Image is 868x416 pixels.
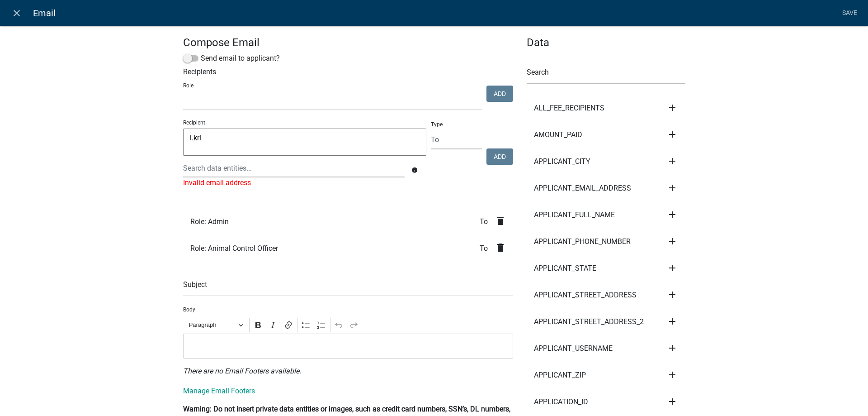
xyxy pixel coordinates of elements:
[534,345,613,352] span: APPLICANT_USERNAME
[667,182,678,193] i: add
[183,53,280,64] label: Send email to applicant?
[534,158,590,165] span: APPLICANT_CITY
[534,185,631,192] span: APPLICANT_EMAIL_ADDRESS
[534,131,582,139] span: AMOUNT_PAID
[183,367,301,375] i: There are no Email Footers available.
[486,148,513,165] button: Add
[667,236,678,247] i: add
[667,316,678,327] i: add
[534,265,596,272] span: APPLICANT_STATE
[183,159,405,177] input: Search data entities...
[183,83,193,88] label: Role
[190,218,229,225] span: Role: Admin
[486,86,513,102] button: Add
[431,122,443,127] label: Type
[183,177,426,188] div: Invalid email address
[667,343,678,354] i: add
[667,156,678,167] i: add
[480,218,495,225] span: To
[183,387,255,395] a: Manage Email Footers
[190,245,278,252] span: Role: Animal Control Officer
[527,36,685,49] h4: Data
[183,67,513,76] h6: Recipients
[534,238,631,245] span: APPLICANT_PHONE_NUMBER
[667,263,678,273] i: add
[667,396,678,407] i: add
[667,289,678,300] i: add
[183,119,426,127] p: Recipient
[185,318,247,332] button: Paragraph, Heading
[534,105,604,112] span: ALL_FEE_RECIPIENTS
[534,211,615,219] span: APPLICANT_FULL_NAME
[183,307,195,312] label: Body
[534,292,637,299] span: APPLICANT_STREET_ADDRESS
[534,372,586,379] span: APPLICANT_ZIP
[189,320,236,330] span: Paragraph
[534,318,644,325] span: APPLICANT_STREET_ADDRESS_2
[411,167,418,173] i: info
[183,334,513,359] div: Editor editing area: main. Press Alt+0 for help.
[183,316,513,333] div: Editor toolbar
[495,215,506,226] i: delete
[667,209,678,220] i: add
[33,4,56,22] span: Email
[534,398,588,406] span: APPLICATION_ID
[495,242,506,253] i: delete
[480,245,495,252] span: To
[667,369,678,380] i: add
[667,102,678,113] i: add
[667,129,678,140] i: add
[183,36,513,49] h4: Compose Email
[11,8,22,19] i: close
